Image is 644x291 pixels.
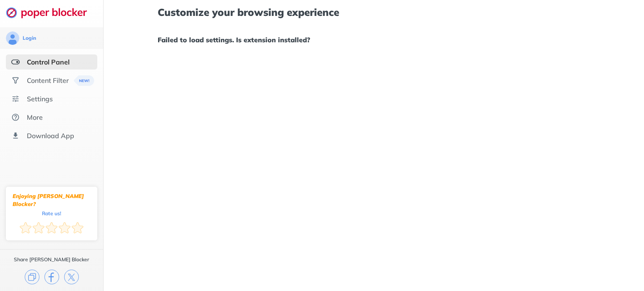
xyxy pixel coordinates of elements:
[42,211,61,215] div: Rate us!
[23,35,36,41] div: Login
[6,7,96,18] img: logo-webpage.svg
[11,113,20,121] img: about.svg
[27,113,43,121] div: More
[11,76,20,85] img: social.svg
[14,256,89,263] div: Share [PERSON_NAME] Blocker
[64,270,79,284] img: x.svg
[25,270,39,284] img: copy.svg
[27,95,53,103] div: Settings
[74,75,94,86] img: menuBanner.svg
[44,270,59,284] img: facebook.svg
[6,31,19,45] img: avatar.svg
[27,58,70,66] div: Control Panel
[11,58,20,66] img: features-selected.svg
[158,7,590,18] h1: Customize your browsing experience
[11,95,20,103] img: settings.svg
[13,192,91,208] div: Enjoying [PERSON_NAME] Blocker?
[27,131,74,140] div: Download App
[27,76,69,85] div: Content Filter
[11,131,20,140] img: download-app.svg
[158,34,590,45] h1: Failed to load settings. Is extension installed?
